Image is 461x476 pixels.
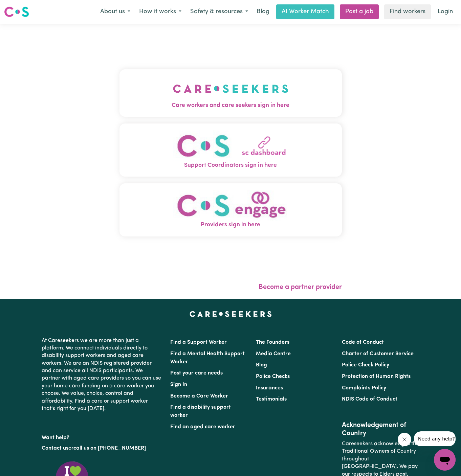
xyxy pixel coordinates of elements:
[119,101,342,110] span: Care workers and care seekers sign in here
[342,340,384,345] a: Code of Conduct
[256,362,267,368] a: Blog
[190,311,272,317] a: Careseekers home page
[414,431,456,446] iframe: Message from company
[259,284,342,291] a: Become a partner provider
[42,431,162,441] p: Want help?
[119,69,342,117] button: Care workers and care seekers sign in here
[119,221,342,229] span: Providers sign in here
[256,385,283,391] a: Insurances
[4,6,29,18] img: Careseekers logo
[276,4,334,19] a: AI Worker Match
[119,161,342,170] span: Support Coordinators sign in here
[384,4,431,19] a: Find workers
[342,421,419,437] h2: Acknowledgement of Country
[119,183,342,236] button: Providers sign in here
[256,340,289,345] a: The Founders
[342,374,411,379] a: Protection of Human Rights
[170,382,187,387] a: Sign In
[342,362,389,368] a: Police Check Policy
[342,396,397,402] a: NDIS Code of Conduct
[256,351,291,357] a: Media Centre
[170,424,235,430] a: Find an aged care worker
[170,370,223,376] a: Post your care needs
[256,396,287,402] a: Testimonials
[398,433,411,446] iframe: Close message
[119,123,342,177] button: Support Coordinators sign in here
[42,334,162,415] p: At Careseekers we are more than just a platform. We connect individuals directly to disability su...
[170,351,245,365] a: Find a Mental Health Support Worker
[42,442,162,455] p: or
[170,393,228,399] a: Become a Care Worker
[342,351,414,357] a: Charter of Customer Service
[342,385,386,391] a: Complaints Policy
[170,340,227,345] a: Find a Support Worker
[434,449,456,471] iframe: Button to launch messaging window
[434,4,457,19] a: Login
[256,374,290,379] a: Police Checks
[253,4,273,19] a: Blog
[186,5,253,19] button: Safety & resources
[135,5,186,19] button: How it works
[4,4,29,20] a: Careseekers logo
[73,446,146,451] a: call us on [PHONE_NUMBER]
[170,405,231,418] a: Find a disability support worker
[96,5,135,19] button: About us
[340,4,379,19] a: Post a job
[42,446,68,451] a: Contact us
